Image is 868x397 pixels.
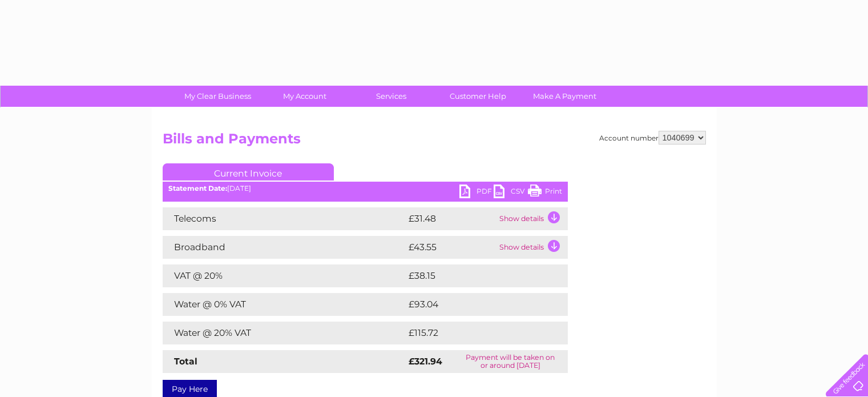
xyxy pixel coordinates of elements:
a: PDF [459,185,494,201]
a: My Account [257,86,352,107]
td: Show details [496,207,568,230]
b: Statement Date: [168,184,227,193]
td: £43.55 [406,236,496,259]
a: My Clear Business [171,86,265,107]
td: VAT @ 20% [163,264,406,287]
td: £115.72 [406,322,546,344]
a: Services [344,86,438,107]
td: Broadband [163,236,406,259]
div: Account number [599,131,706,145]
td: Show details [496,236,568,259]
td: £31.48 [406,207,496,230]
a: Print [528,185,562,201]
td: Water @ 0% VAT [163,293,406,316]
strong: Total [174,356,197,367]
td: £38.15 [406,264,544,287]
a: Make A Payment [518,86,612,107]
td: Water @ 20% VAT [163,322,406,344]
strong: £321.94 [409,356,442,367]
a: CSV [494,185,528,201]
td: £93.04 [406,293,546,316]
h2: Bills and Payments [163,131,706,153]
div: [DATE] [163,185,568,193]
a: Customer Help [431,86,525,107]
td: Telecoms [163,207,406,230]
a: Current Invoice [163,163,334,181]
td: Payment will be taken on or around [DATE] [453,350,568,373]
